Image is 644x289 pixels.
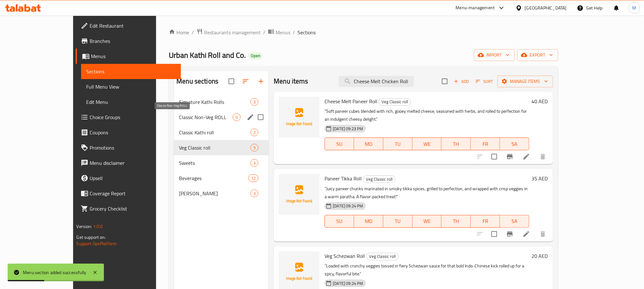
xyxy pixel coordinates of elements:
[532,252,548,260] h6: 20 AED
[90,144,175,151] span: Promotions
[473,217,497,226] span: FR
[442,215,471,228] button: TH
[250,159,258,167] div: items
[413,215,442,228] button: WE
[76,171,181,186] a: Upsell
[325,107,529,123] p: "Soft paneer cubes blended with rich, gooey melted cheese, seasoned with herbs, and rolled to per...
[174,92,269,204] nav: Menu sections
[251,130,258,136] span: 2
[248,53,263,58] span: Open
[383,215,413,228] button: TU
[354,215,383,228] button: MO
[179,98,250,106] span: Signature Kathi Rolls
[76,186,181,201] a: Coverage Report
[535,226,551,242] button: delete
[438,75,451,88] span: Select section
[325,262,529,278] p: "Loaded with crunchy veggies tossed in fiery Schezwan sauce for that bold Indo-Chinese kick rolle...
[386,217,410,226] span: TU
[169,28,558,37] nav: breadcrumb
[196,28,261,37] a: Restaurants management
[453,78,470,85] span: Add
[174,110,269,125] div: Classic Non-Veg ROLL0edit
[233,113,241,121] div: items
[479,51,510,59] span: import
[325,185,529,201] p: "Juicy paneer chunks marinated in smoky tikka spices, grilled to perfection, and wrapped with cri...
[90,37,175,45] span: Branches
[90,113,175,121] span: Choice Groups
[386,139,410,149] span: TU
[339,76,414,87] input: search
[325,174,362,183] span: Paneer Tikka Roll
[250,144,258,151] div: items
[415,139,439,149] span: WE
[327,139,352,149] span: SU
[174,171,269,186] div: Beverages12
[176,77,218,86] h2: Menu sections
[274,77,308,86] h2: Menu items
[532,97,548,106] h6: 40 AED
[90,174,175,182] span: Upsell
[169,48,246,62] span: Urban Kathi Roll and Co.
[81,64,181,79] a: Sections
[93,222,103,231] span: 1.0.0
[357,217,381,226] span: MO
[293,29,295,36] li: /
[471,138,500,150] button: FR
[81,94,181,110] a: Edit Menu
[497,76,553,87] button: Manage items
[379,98,411,106] div: Veg Classic roll
[76,239,117,248] a: Support.OpsPlatform
[500,138,529,150] button: SA
[76,125,181,140] a: Coupons
[179,144,250,151] span: Veg Classic roll
[86,83,175,91] span: Full Menu View
[23,269,86,276] div: Menu section added successfully
[179,113,233,121] span: Classic Non-Veg ROLL
[250,98,258,106] div: items
[367,253,398,260] span: Veg Classic roll
[633,4,636,11] span: M
[179,159,250,167] span: Sweets
[279,97,319,138] img: Cheese Melt Paneer Roll
[263,29,265,36] li: /
[268,28,290,37] a: Menus
[76,155,181,171] a: Menu disclaimer
[325,251,365,261] span: Veg Schezwan Roll
[488,227,501,241] span: Select to update
[474,77,495,86] button: Sort
[383,138,413,150] button: TU
[90,22,175,30] span: Edit Restaurant
[246,112,255,122] button: edit
[86,98,175,106] span: Edit Menu
[174,140,269,155] div: Veg Classic roll5
[76,18,181,33] a: Edit Restaurant
[523,153,530,160] a: Edit menu item
[442,138,471,150] button: TH
[250,129,258,136] div: items
[472,77,497,86] span: Sort items
[233,114,240,120] span: 0
[330,126,366,132] span: [DATE] 09:23 PM
[500,215,529,228] button: SA
[251,191,258,197] span: 3
[251,145,258,151] span: 5
[253,74,269,89] button: Add section
[451,77,472,86] span: Add item
[476,78,493,85] span: Sort
[413,138,442,150] button: WE
[174,155,269,171] div: Sweets3
[225,75,238,88] span: Select all sections
[90,205,175,212] span: Grocery Checklist
[204,29,261,36] span: Restaurants management
[90,129,175,136] span: Coupons
[330,203,366,209] span: [DATE] 09:24 PM
[192,29,194,36] li: /
[354,138,383,150] button: MO
[76,49,181,64] a: Menus
[502,149,517,164] button: Branch-specific-item
[279,174,319,215] img: Paneer Tikka Roll
[179,190,250,197] span: [PERSON_NAME]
